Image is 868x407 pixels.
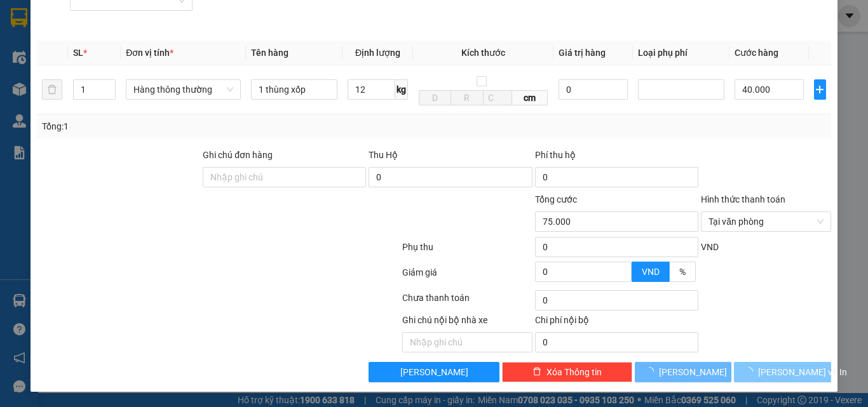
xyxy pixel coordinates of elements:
[744,367,758,376] span: loading
[203,167,366,187] input: Ghi chú đơn hàng
[42,119,336,133] div: Tổng: 1
[645,367,659,376] span: loading
[815,84,825,95] span: plus
[735,48,778,58] span: Cước hàng
[401,291,534,313] div: Chưa thanh toán
[251,48,288,58] span: Tên hàng
[401,240,534,262] div: Phụ thu
[559,79,628,100] input: 0
[42,79,62,100] button: delete
[758,365,847,379] span: [PERSON_NAME] và In
[535,148,698,167] div: Phí thu hộ
[709,212,824,231] span: Tại văn phòng
[483,90,512,105] input: C
[701,194,785,204] label: Hình thức thanh toán
[642,267,660,277] span: VND
[355,48,400,58] span: Định lượng
[369,362,499,382] button: [PERSON_NAME]
[251,79,337,100] input: VD: Bàn, Ghế
[461,48,505,58] span: Kích thước
[369,150,398,160] span: Thu Hộ
[502,362,632,382] button: deleteXóa Thông tin
[659,365,727,379] span: [PERSON_NAME]
[734,362,831,382] button: [PERSON_NAME] và In
[535,194,577,204] span: Tổng cước
[532,367,541,377] span: delete
[701,242,719,252] span: VND
[633,41,729,65] th: Loại phụ phí
[635,362,732,382] button: [PERSON_NAME]
[559,48,606,58] span: Giá trị hàng
[203,150,273,160] label: Ghi chú đơn hàng
[402,332,532,352] input: Nhập ghi chú
[814,79,826,100] button: plus
[126,48,173,58] span: Đơn vị tính
[546,365,602,379] span: Xóa Thông tin
[679,267,686,277] span: %
[512,90,548,105] span: cm
[535,313,698,332] div: Chi phí nội bộ
[395,79,408,100] span: kg
[133,80,233,99] span: Hàng thông thường
[73,48,83,58] span: SL
[402,313,532,332] div: Ghi chú nội bộ nhà xe
[419,90,451,105] input: D
[451,90,483,105] input: R
[400,365,468,379] span: [PERSON_NAME]
[401,265,534,288] div: Giảm giá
